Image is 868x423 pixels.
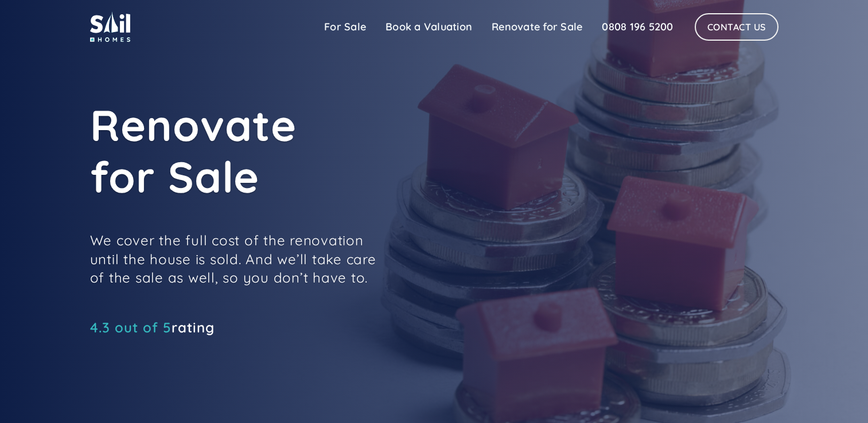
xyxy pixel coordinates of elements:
[592,15,683,38] a: 0808 196 5200
[90,99,606,202] h1: Renovate for Sale
[482,15,592,38] a: Renovate for Sale
[90,322,215,333] div: rating
[90,11,130,42] img: sail home logo
[376,15,482,38] a: Book a Valuation
[90,322,215,333] a: 4.3 out of 5rating
[90,319,172,336] span: 4.3 out of 5
[695,13,779,41] a: Contact Us
[314,15,376,38] a: For Sale
[90,339,262,352] iframe: Customer reviews powered by Trustpilot
[90,231,377,287] p: We cover the full cost of the renovation until the house is sold. And we’ll take care of the sale...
